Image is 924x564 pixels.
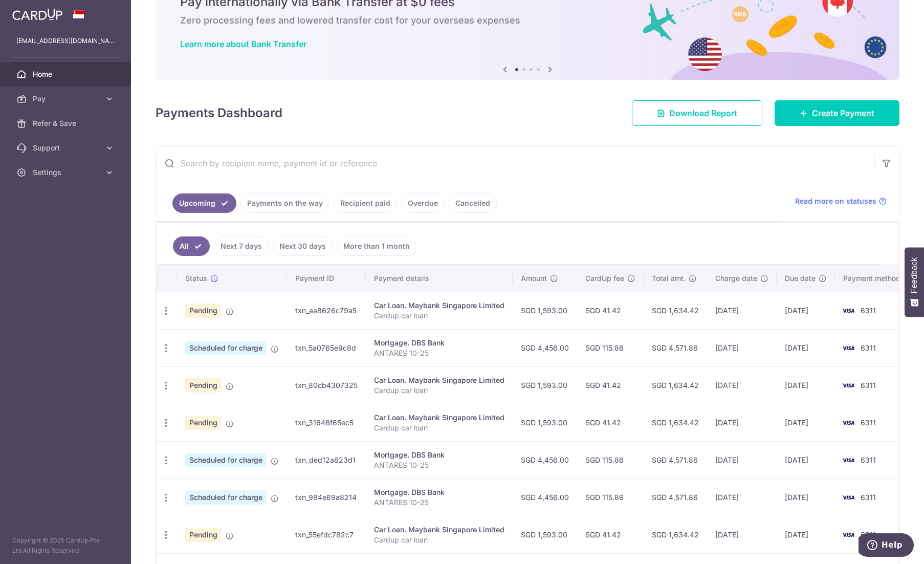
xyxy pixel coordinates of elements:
[374,375,504,385] div: Car Loan. Maybank Singapore Limited
[644,441,707,479] td: SGD 4,571.86
[859,533,914,559] iframe: Opens a widget where you can find more information
[777,404,835,441] td: [DATE]
[513,479,577,516] td: SGD 4,456.00
[33,69,100,79] span: Home
[838,417,859,429] img: Bank Card
[652,273,686,284] span: Total amt.
[644,366,707,404] td: SGD 1,634.42
[707,404,777,441] td: [DATE]
[33,94,100,104] span: Pay
[707,366,777,404] td: [DATE]
[366,265,513,292] th: Payment details
[861,493,876,502] span: 6311
[644,329,707,366] td: SGD 4,571.86
[214,236,269,256] a: Next 7 days
[838,379,859,392] img: Bank Card
[632,100,762,126] a: Download Report
[577,479,644,516] td: SGD 115.86
[838,529,859,541] img: Bank Card
[861,306,876,315] span: 6311
[707,329,777,366] td: [DATE]
[374,311,504,321] p: Cardup car loan
[707,516,777,553] td: [DATE]
[185,490,267,505] span: Scheduled for charge
[838,342,859,354] img: Bank Card
[156,104,282,122] h4: Payments Dashboard
[707,441,777,479] td: [DATE]
[812,107,874,119] span: Create Payment
[185,273,207,284] span: Status
[334,193,397,213] a: Recipient paid
[287,441,366,479] td: txn_ded12a623d1
[775,100,899,126] a: Create Payment
[374,385,504,396] p: Cardup car loan
[374,413,504,423] div: Car Loan. Maybank Singapore Limited
[287,479,366,516] td: txn_984e69a8214
[449,193,497,213] a: Cancelled
[173,236,210,256] a: All
[577,329,644,366] td: SGD 115.86
[644,404,707,441] td: SGD 1,634.42
[521,273,547,284] span: Amount
[180,39,306,49] a: Learn more about Bank Transfer
[374,348,504,358] p: ANTARES 10-25
[185,303,222,318] span: Pending
[513,329,577,366] td: SGD 4,456.00
[838,305,859,317] img: Bank Card
[33,167,100,178] span: Settings
[12,8,62,20] img: CardUp
[905,247,924,317] button: Feedback - Show survey
[838,454,859,466] img: Bank Card
[287,329,366,366] td: txn_5a0765e9c8d
[861,381,876,389] span: 6311
[513,366,577,404] td: SGD 1,593.00
[577,366,644,404] td: SGD 41.42
[185,453,267,467] span: Scheduled for charge
[287,516,366,553] td: txn_55efdc782c7
[401,193,445,213] a: Overdue
[785,273,816,284] span: Due date
[577,404,644,441] td: SGD 41.42
[273,236,333,256] a: Next 30 days
[33,143,100,153] span: Support
[16,36,115,46] p: [EMAIL_ADDRESS][DOMAIN_NAME]
[513,404,577,441] td: SGD 1,593.00
[180,14,875,27] h6: Zero processing fees and lowered transfer cost for your overseas expenses
[777,441,835,479] td: [DATE]
[777,366,835,404] td: [DATE]
[513,292,577,329] td: SGD 1,593.00
[374,450,504,460] div: Mortgage. DBS Bank
[707,292,777,329] td: [DATE]
[513,441,577,479] td: SGD 4,456.00
[374,525,504,535] div: Car Loan. Maybank Singapore Limited
[577,516,644,553] td: SGD 41.42
[577,292,644,329] td: SGD 41.42
[777,479,835,516] td: [DATE]
[374,338,504,348] div: Mortgage. DBS Bank
[795,196,876,206] span: Read more on statuses
[910,257,919,293] span: Feedback
[374,423,504,433] p: Cardup car loan
[707,479,777,516] td: [DATE]
[185,341,267,355] span: Scheduled for charge
[337,236,416,256] a: More than 1 month
[577,441,644,479] td: SGD 115.86
[287,404,366,441] td: txn_31646f65ec5
[585,273,624,284] span: CardUp fee
[513,516,577,553] td: SGD 1,593.00
[777,292,835,329] td: [DATE]
[287,366,366,404] td: txn_80cb4307325
[835,265,913,292] th: Payment method
[172,193,236,213] a: Upcoming
[240,193,329,213] a: Payments on the way
[185,528,222,542] span: Pending
[185,378,222,393] span: Pending
[374,535,504,545] p: Cardup car loan
[644,516,707,553] td: SGD 1,634.42
[777,329,835,366] td: [DATE]
[374,497,504,508] p: ANTARES 10-25
[374,300,504,311] div: Car Loan. Maybank Singapore Limited
[287,265,366,292] th: Payment ID
[644,292,707,329] td: SGD 1,634.42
